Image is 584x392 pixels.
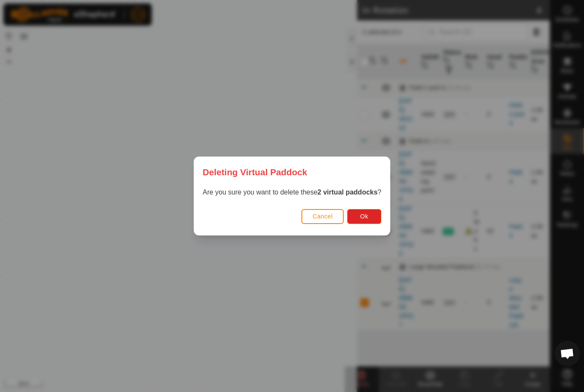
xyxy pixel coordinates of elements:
[555,341,580,366] div: Open chat
[313,213,333,220] span: Cancel
[347,209,381,224] button: Ok
[318,189,378,196] strong: 2 virtual paddocks
[203,189,381,196] span: Are you sure you want to delete these ?
[301,209,344,224] button: Cancel
[203,165,307,179] span: Deleting Virtual Paddock
[360,213,369,220] span: Ok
